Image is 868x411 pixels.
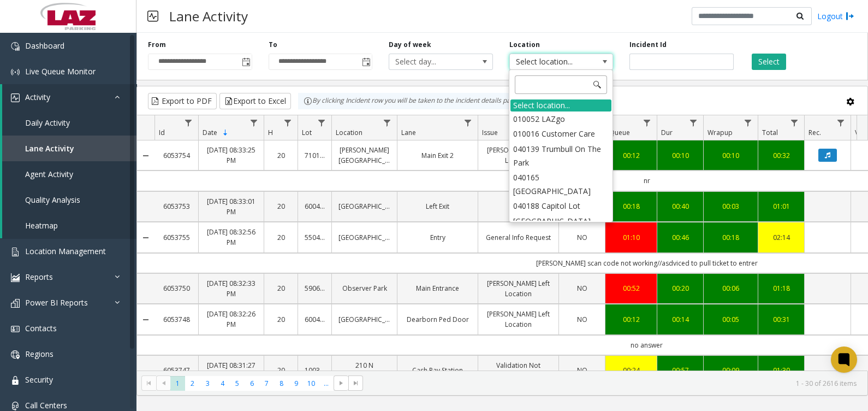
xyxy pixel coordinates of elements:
span: H [268,128,273,137]
a: 20 [271,365,291,375]
a: 00:46 [664,232,697,243]
span: Live Queue Monitor [25,66,96,77]
div: 00:18 [612,201,650,212]
span: Lane Activity [25,143,74,154]
a: [GEOGRAPHIC_DATA] [338,314,390,325]
a: 01:30 [765,365,798,375]
img: 'icon' [11,299,20,308]
span: Toggle popup [360,54,372,69]
a: Lane Activity [2,136,136,161]
span: Contacts [25,323,57,333]
span: Total [762,128,778,137]
li: 040188 Capitol Lot [510,198,611,213]
a: 100324 [305,365,325,375]
button: Select [752,54,786,70]
a: [PERSON_NAME] Left Location [485,145,552,166]
img: 'icon' [11,68,20,77]
a: Dur Filter Menu [686,115,701,130]
a: 00:09 [710,365,751,375]
h3: Lane Activity [164,3,253,30]
a: NO [566,232,598,243]
span: Id [159,128,165,137]
span: Page 3 [200,376,215,391]
a: General Info Request [485,232,552,243]
a: 6053750 [161,283,192,293]
a: 00:06 [710,283,751,293]
a: 710139 [305,150,325,161]
span: Sortable [221,128,230,137]
div: 00:57 [664,365,697,375]
a: [DATE] 08:31:27 PM [205,360,257,381]
img: infoIcon.svg [304,97,312,105]
span: Page 6 [245,376,259,391]
span: NO [577,233,587,242]
a: [DATE] 08:32:33 PM [205,278,257,299]
span: NO [577,284,587,293]
a: 20 [271,232,291,243]
button: Export to PDF [148,93,217,109]
span: Dashboard [25,40,64,51]
a: 6053748 [161,314,192,325]
a: 00:14 [664,314,697,325]
a: Quality Analysis [2,187,136,213]
label: Incident Id [629,40,667,50]
a: Dearborn Ped Door [404,314,471,325]
a: Location Filter Menu [380,115,395,130]
a: 00:10 [710,150,751,161]
a: NO [566,314,598,325]
div: 01:10 [612,232,650,243]
span: Page 4 [215,376,230,391]
a: Agent Activity [2,161,136,187]
span: Lane [401,128,416,137]
img: 'icon' [11,402,20,410]
a: Activity [2,84,136,110]
a: 00:32 [765,150,798,161]
a: Collapse Details [137,233,154,242]
div: By clicking Incident row you will be taken to the incident details page. [298,93,525,109]
li: 010052 LAZgo [510,111,611,126]
span: Page 8 [274,376,289,391]
span: Toggle popup [240,54,252,69]
li: 040139 Trumbull On The Park [510,142,611,170]
a: Queue Filter Menu [640,115,655,130]
span: Quality Analysis [25,195,80,205]
a: 6053753 [161,201,192,212]
span: Activity [25,92,50,102]
div: 00:18 [710,232,751,243]
span: NO [577,366,587,375]
a: [DATE] 08:33:25 PM [205,145,257,166]
a: 00:20 [664,283,697,293]
span: Page 2 [185,376,200,391]
img: 'icon' [11,273,20,282]
a: Lane Filter Menu [461,115,475,130]
kendo-pager-info: 1 - 30 of 2616 items [370,379,857,388]
a: 20 [271,314,291,325]
a: 590652 [305,283,325,293]
a: [DATE] 08:32:56 PM [205,227,257,248]
span: Go to the next page [334,375,348,391]
a: 01:01 [765,201,798,212]
a: Rec. Filter Menu [834,115,848,130]
img: 'icon' [11,376,20,385]
a: Collapse Details [137,151,154,160]
a: 02:14 [765,232,798,243]
div: 00:12 [612,150,650,161]
span: Queue [609,128,630,137]
a: Heatmap [2,213,136,238]
span: Issue [482,128,498,137]
li: 010016 Customer Care [510,126,611,141]
img: pageIcon [147,3,158,30]
a: Validation Not Working [485,360,552,381]
div: 00:24 [612,365,650,375]
span: Go to the last page [348,375,363,391]
img: 'icon' [11,42,20,51]
label: To [269,40,277,50]
button: Export to Excel [219,93,291,109]
a: NO [566,283,598,293]
a: 6053754 [161,150,192,161]
div: 00:10 [664,150,697,161]
a: Main Entrance [404,283,471,293]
